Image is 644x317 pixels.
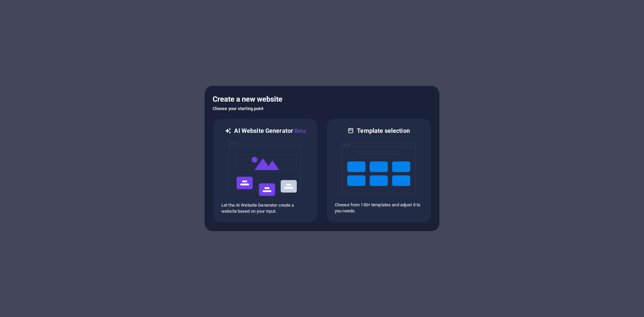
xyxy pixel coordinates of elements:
[326,118,431,223] div: Template selectionChoose from 150+ templates and adjust it to you needs.
[213,94,431,105] h5: Create a new website
[234,127,306,135] h6: AI Website Generator
[357,127,410,135] h6: Template selection
[213,105,431,113] h6: Choose your starting point
[221,202,309,214] p: Let the AI Website Generator create a website based on your input.
[213,118,318,223] div: AI Website GeneratorBetaaiLet the AI Website Generator create a website based on your input.
[293,128,306,134] span: Beta
[228,135,302,202] img: ai
[335,202,423,214] p: Choose from 150+ templates and adjust it to you needs.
